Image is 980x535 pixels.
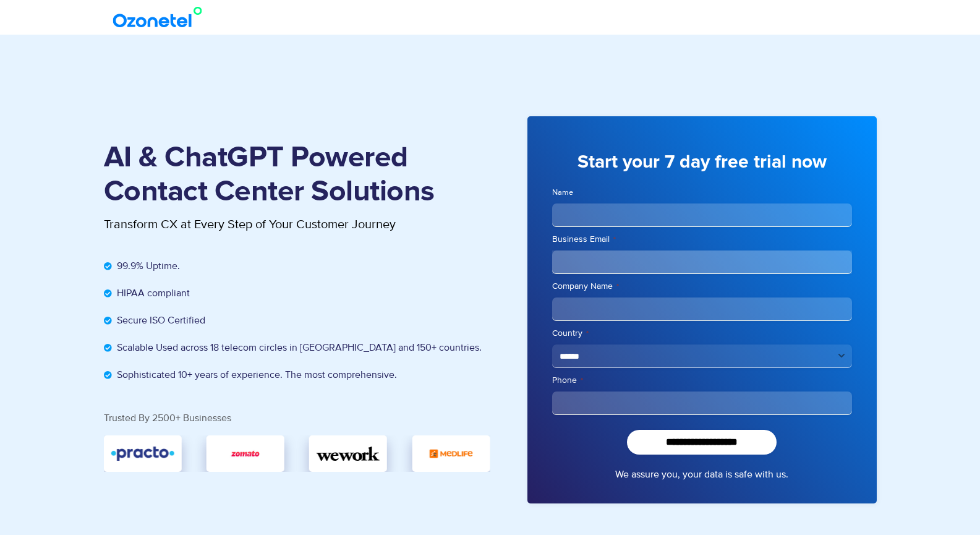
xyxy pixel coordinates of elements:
[114,259,180,273] span: 99.9% Uptime.
[428,443,474,464] img: medlife
[225,443,266,464] img: zomato.jpg
[552,150,852,174] h3: Start your 7 day free trial now
[104,435,490,472] div: Image Carousel
[104,215,490,234] p: Transform CX at Every Step of Your Customer Journey
[114,340,482,355] span: Scalable Used across 18 telecom circles in [GEOGRAPHIC_DATA] and 150+ countries.
[412,435,490,472] div: 5 / 5
[114,367,397,382] span: Sophisticated 10+ years of experience. The most comprehensive.
[104,141,490,209] h1: AI & ChatGPT Powered Contact Center Solutions
[615,467,788,482] a: We assure you, your data is safe with us.
[104,413,490,423] div: Trusted By 2500+ Businesses
[552,327,852,340] label: Country
[552,374,852,387] label: Phone
[552,187,852,199] label: Name
[104,435,182,472] div: 2 / 5
[552,280,852,293] label: Company Name
[309,435,387,472] div: 4 / 5
[317,443,380,464] img: wework.svg
[114,313,205,328] span: Secure ISO Certified
[114,286,190,301] span: HIPAA compliant
[207,435,284,472] div: 3 / 5
[552,233,852,246] label: Business Email
[111,443,174,464] img: Practo-logo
